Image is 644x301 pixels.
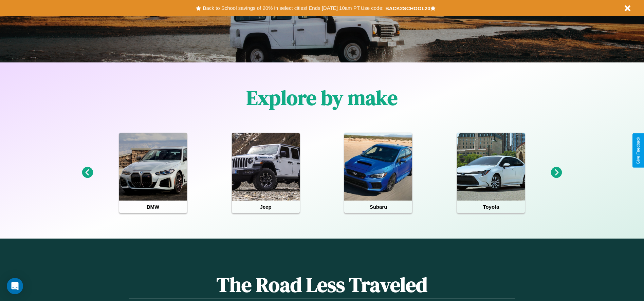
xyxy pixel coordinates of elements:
[129,271,515,299] h1: The Road Less Traveled
[201,3,385,13] button: Back to School savings of 20% in select cities! Ends [DATE] 10am PT.Use code:
[232,201,300,213] h4: Jeep
[7,278,23,294] div: Open Intercom Messenger
[636,137,641,164] div: Give Feedback
[385,5,430,11] b: BACK2SCHOOL20
[344,201,412,213] h4: Subaru
[246,84,398,112] h1: Explore by make
[457,201,525,213] h4: Toyota
[119,201,187,213] h4: BMW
